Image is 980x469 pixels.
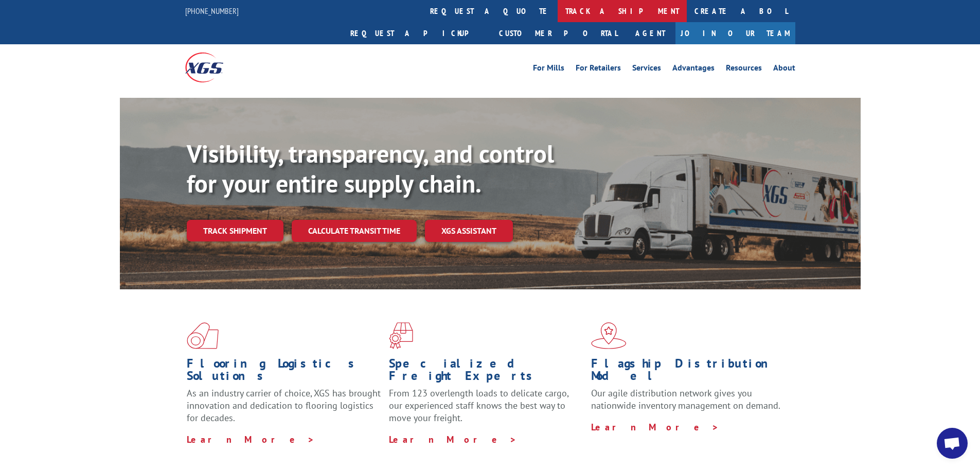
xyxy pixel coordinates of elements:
img: xgs-icon-flagship-distribution-model-red [591,322,627,349]
a: Learn More > [389,433,517,445]
a: Track shipment [187,220,283,241]
h1: Specialized Freight Experts [389,357,583,387]
a: Services [632,64,661,75]
a: Customer Portal [491,22,625,44]
a: Calculate transit time [292,220,417,242]
a: Resources [726,64,762,75]
a: Agent [625,22,675,44]
a: Learn More > [187,433,315,445]
a: For Retailers [576,64,621,75]
div: Open chat [937,428,968,459]
img: xgs-icon-focused-on-flooring-red [389,322,413,349]
a: Join Our Team [675,22,795,44]
a: Advantages [672,64,715,75]
a: Request a pickup [343,22,491,44]
b: Visibility, transparency, and control for your entire supply chain. [187,137,554,199]
h1: Flooring Logistics Solutions [187,357,381,387]
img: xgs-icon-total-supply-chain-intelligence-red [187,322,219,349]
span: As an industry carrier of choice, XGS has brought innovation and dedication to flooring logistics... [187,387,381,424]
a: About [773,64,795,75]
h1: Flagship Distribution Model [591,357,786,387]
a: For Mills [533,64,564,75]
a: [PHONE_NUMBER] [185,6,239,16]
a: XGS ASSISTANT [425,220,513,242]
p: From 123 overlength loads to delicate cargo, our experienced staff knows the best way to move you... [389,387,583,433]
a: Learn More > [591,421,719,433]
span: Our agile distribution network gives you nationwide inventory management on demand. [591,387,780,411]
